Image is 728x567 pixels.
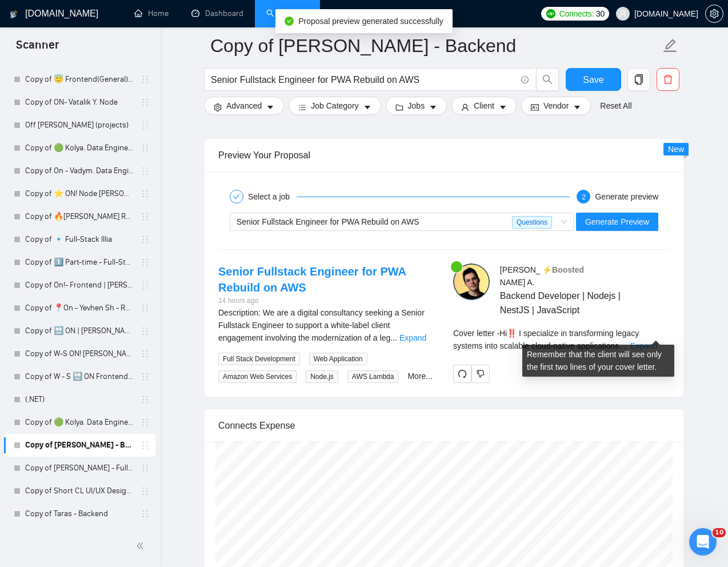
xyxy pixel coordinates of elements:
[218,265,406,294] a: Senior Fullstack Engineer for PWA Rebuild on AWS
[500,289,636,317] span: Backend Developer | Nodejs | NestJS | JavaScript
[347,370,399,383] span: AWS Lambda
[477,369,485,378] span: dislike
[218,353,300,365] span: Full Stack Development
[25,137,134,159] a: Copy of 🟢 Kolya. Data Engineer - General
[429,103,437,111] span: caret-down
[453,365,471,383] button: redo
[512,216,552,229] span: Questions
[25,297,134,320] a: Copy of 📍On - Yevhen Sh - React General
[218,296,435,306] div: 14 hours ago
[309,353,367,365] span: Web Application
[454,369,471,378] span: redo
[705,9,723,18] a: setting
[25,159,134,182] a: Copy of On - Vadym. Data Engineer - General
[536,68,559,91] button: search
[25,480,134,502] a: Copy of Short CL UI/UX Design - [PERSON_NAME]
[25,365,134,388] a: Copy of W - S 🔛 ON Frontend - [PERSON_NAME] B | React
[306,370,338,383] span: Node.js
[25,91,134,114] a: Copy of ON- Vatalik Y. Node
[453,263,490,300] img: c14J798sJin7A7Mao0eZ5tP9r1w8eFJcwVRC-pYbcqkEI-GtdsbrmjM67kuMuWBJZI
[218,139,670,171] div: Preview Your Proposal
[657,68,679,91] button: delete
[214,103,222,111] span: setting
[363,103,371,111] span: caret-down
[386,97,447,115] button: folderJobscaret-down
[521,97,591,115] button: idcardVendorcaret-down
[141,121,150,130] span: holder
[25,274,134,297] a: Copy of On!- Frontend | [PERSON_NAME]
[248,190,297,203] div: Select a job
[10,5,18,23] img: logo
[25,434,134,457] a: Copy of [PERSON_NAME] - Backend
[25,205,134,228] a: Copy of 🔥[PERSON_NAME] React General
[25,502,134,525] a: Copy of Taras - Backend
[237,217,419,226] span: Senior Fullstack Engineer for PWA Rebuild on AWS
[689,528,717,556] iframe: Intercom live chat
[25,251,134,274] a: Copy of 1️⃣ Part-time - Full-Stack Vitalii
[628,74,650,85] span: copy
[25,114,134,137] a: Off [PERSON_NAME] (projects)
[141,281,150,290] span: holder
[141,509,150,518] span: holder
[576,213,658,231] button: Generate Preview
[141,258,150,267] span: holder
[399,333,426,342] a: Expand
[141,418,150,427] span: holder
[141,486,150,496] span: holder
[141,98,150,107] span: holder
[285,17,294,26] span: check-circle
[204,97,284,115] button: settingAdvancedcaret-down
[453,327,670,352] div: Remember that the client will see only the first two lines of your cover letter.
[266,9,309,18] a: searchScanner
[25,342,134,365] a: Copy of W-S ON! [PERSON_NAME]/ React Native
[141,75,150,84] span: holder
[141,212,150,221] span: holder
[141,235,150,244] span: holder
[311,99,358,112] span: Job Category
[453,329,639,350] span: Cover letter - Hi‼️ I specialize in transforming legacy systems into scalable cloud-native applic...
[390,333,397,342] span: ...
[595,190,658,203] div: Generate preview
[25,68,134,91] a: Copy of 😇 Frontend(General) | 25+ | [PERSON_NAME]
[141,304,150,313] span: holder
[233,193,240,200] span: check
[461,103,469,111] span: user
[218,306,435,344] div: Description: We are a digital consultancy seeking a Senior Fullstack Engineer to support a white-...
[522,345,674,377] div: Remember that the client will see only the first two lines of your cover letter.
[141,464,150,473] span: holder
[668,145,684,154] span: New
[289,97,381,115] button: barsJob Categorycaret-down
[542,265,584,274] span: ⚡️Boosted
[226,99,262,112] span: Advanced
[266,103,274,111] span: caret-down
[298,17,443,26] span: Proposal preview generated successfully
[134,9,169,18] a: homeHome
[531,103,539,111] span: idcard
[218,370,297,383] span: Amazon Web Services
[408,99,425,112] span: Jobs
[474,99,494,112] span: Client
[706,9,723,18] span: setting
[663,38,678,53] span: edit
[141,143,150,153] span: holder
[546,9,555,18] img: upwork-logo.png
[136,540,147,552] span: double-left
[407,372,433,381] a: More...
[583,73,603,87] span: Save
[191,9,243,18] a: dashboardDashboard
[499,103,507,111] span: caret-down
[585,215,649,228] span: Generate Preview
[141,166,150,175] span: holder
[619,10,627,18] span: user
[218,409,670,442] div: Connects Expense
[211,73,516,87] input: Search Freelance Jobs...
[210,31,661,60] input: Scanner name...
[573,103,581,111] span: caret-down
[141,372,150,381] span: holder
[25,411,134,434] a: Copy of 🟢 Kolya. Data Engineer - General
[25,182,134,205] a: Copy of ⭐️ ON! Node [PERSON_NAME]
[25,228,134,251] a: Copy of 🔹 Full-Stack Illia
[521,76,529,83] span: info-circle
[25,320,134,342] a: Copy of 🔛 ON | [PERSON_NAME] B | Frontend/React
[537,74,558,85] span: search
